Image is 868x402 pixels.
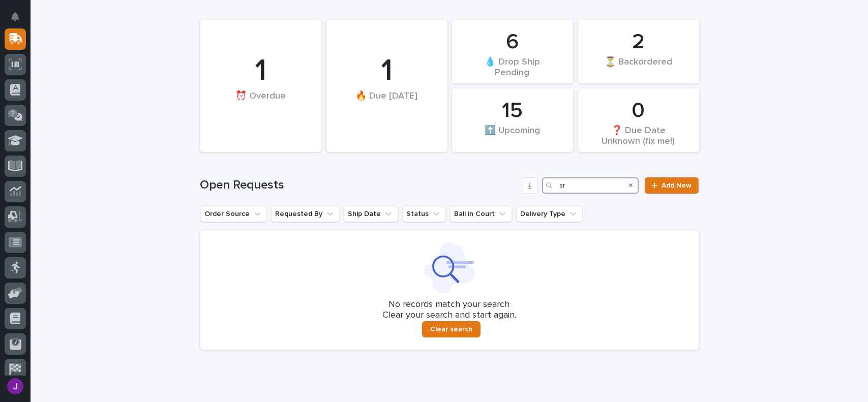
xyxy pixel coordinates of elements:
[213,299,686,311] p: No records match your search
[595,125,682,146] div: ❓ Due Date Unknown (fix me!)
[469,98,556,123] div: 15
[218,53,304,89] div: 1
[469,125,556,146] div: ⬆️ Upcoming
[271,206,340,222] button: Requested By
[450,206,512,222] button: Ball in Court
[344,53,430,89] div: 1
[422,321,481,337] button: Clear search
[5,6,26,27] button: Notifications
[13,12,26,28] div: Notifications
[344,90,430,122] div: 🔥 Due [DATE]
[645,177,698,194] a: Add New
[430,325,472,334] span: Clear search
[469,29,556,55] div: 6
[344,206,398,222] button: Ship Date
[200,178,518,193] h1: Open Requests
[595,29,682,55] div: 2
[200,206,267,222] button: Order Source
[5,376,26,397] button: users-avatar
[662,182,692,189] span: Add New
[382,310,516,321] p: Clear your search and start again.
[542,177,639,194] input: Search
[218,90,304,122] div: ⏰ Overdue
[516,206,583,222] button: Delivery Type
[402,206,446,222] button: Status
[595,56,682,77] div: ⏳ Backordered
[469,56,556,77] div: 💧 Drop Ship Pending
[595,98,682,123] div: 0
